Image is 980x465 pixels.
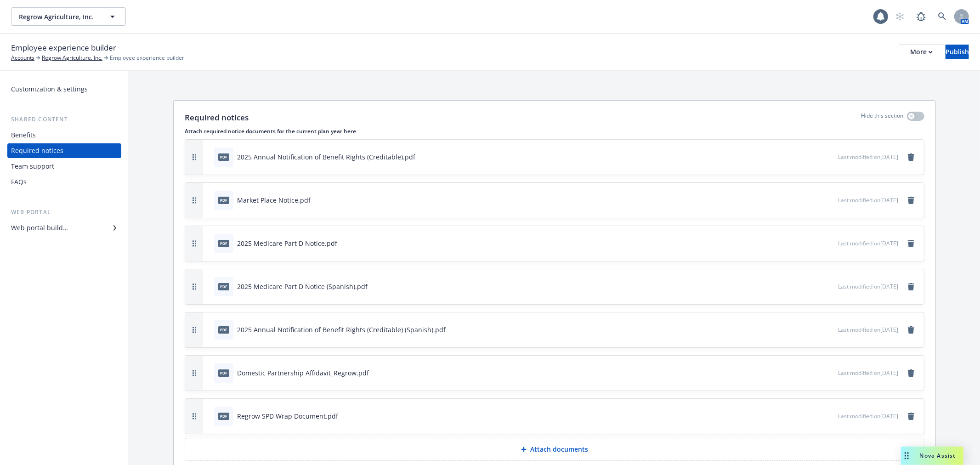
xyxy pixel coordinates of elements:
[906,152,917,163] a: remove
[838,239,898,247] span: Last modified on [DATE]
[218,153,229,160] span: pdf
[7,128,121,142] a: Benefits
[11,221,68,235] div: Web portal builder
[826,411,834,421] button: preview file
[838,196,898,204] span: Last modified on [DATE]
[11,7,126,26] button: Regrow Agriculture, Inc.
[811,238,819,248] button: download file
[891,7,909,26] a: Start snowing
[811,152,819,162] button: download file
[7,208,121,217] div: Web portal
[920,452,956,459] span: Nova Assist
[11,54,34,62] a: Accounts
[906,324,917,335] a: remove
[910,45,933,59] div: More
[530,445,588,454] p: Attach documents
[906,411,917,422] a: remove
[861,112,903,124] p: Hide this section
[811,282,819,291] button: download file
[11,42,116,54] span: Employee experience builder
[826,325,834,335] button: preview file
[7,143,121,158] a: Required notices
[11,159,54,174] div: Team support
[42,54,102,62] a: Regrow Agriculture, Inc.
[185,127,924,135] p: Attach required notice documents for the current plan year here
[946,45,969,59] button: Publish
[218,197,229,204] span: pdf
[237,152,415,162] div: 2025 Annual Notification of Benefit Rights (Creditable).pdf
[19,12,98,22] span: Regrow Agriculture, Inc.
[933,7,952,26] a: Search
[811,411,819,421] button: download file
[838,412,898,420] span: Last modified on [DATE]
[185,112,249,124] p: Required notices
[11,128,36,142] div: Benefits
[7,221,121,235] a: Web portal builder
[906,238,917,249] a: remove
[218,413,229,420] span: pdf
[185,438,924,461] button: Attach documents
[237,368,369,378] div: Domestic Partnership Affidavit_Regrow.pdf
[826,152,834,162] button: preview file
[811,368,819,378] button: download file
[7,175,121,189] a: FAQs
[899,45,944,59] button: More
[906,281,917,292] a: remove
[218,240,229,247] span: pdf
[237,238,337,248] div: 2025 Medicare Part D Notice.pdf
[906,195,917,206] a: remove
[11,143,63,158] div: Required notices
[826,195,834,205] button: preview file
[826,368,834,378] button: preview file
[7,159,121,174] a: Team support
[7,115,121,124] div: Shared content
[906,368,917,379] a: remove
[901,447,912,465] div: Drag to move
[838,326,898,334] span: Last modified on [DATE]
[237,325,446,335] div: 2025 Annual Notification of Benefit Rights (Creditable) (Spanish).pdf
[838,369,898,377] span: Last modified on [DATE]
[838,153,898,161] span: Last modified on [DATE]
[912,7,930,26] a: Report a Bug
[826,282,834,291] button: preview file
[110,54,184,62] span: Employee experience builder
[237,411,338,421] div: Regrow SPD Wrap Document.pdf
[218,326,229,333] span: pdf
[237,195,311,205] div: Market Place Notice.pdf
[811,195,819,205] button: download file
[811,325,819,335] button: download file
[826,238,834,248] button: preview file
[946,45,969,59] div: Publish
[838,283,898,290] span: Last modified on [DATE]
[901,447,963,465] button: Nova Assist
[237,282,368,291] div: 2025 Medicare Part D Notice (Spanish).pdf
[218,283,229,290] span: pdf
[11,82,88,96] div: Customization & settings
[11,175,27,189] div: FAQs
[7,82,121,96] a: Customization & settings
[218,369,229,376] span: pdf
